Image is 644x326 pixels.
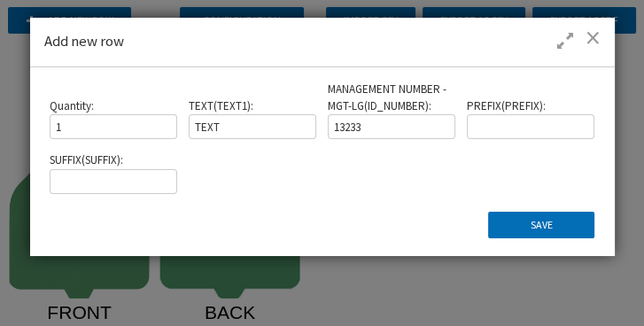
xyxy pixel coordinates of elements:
div: MANAGEMENT NUMBER - MGT-LG ( ID_NUMBER ) : [328,81,455,139]
button: Save [488,212,594,238]
div: TEXT ( TEXT1 ) : [189,98,316,140]
div: PREFIX ( PREFIX ) : [467,98,594,140]
div: Add new row [30,18,615,67]
div: Quantity : [50,98,177,140]
div: SUFFIX ( SUFFIX ) : [50,152,177,194]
